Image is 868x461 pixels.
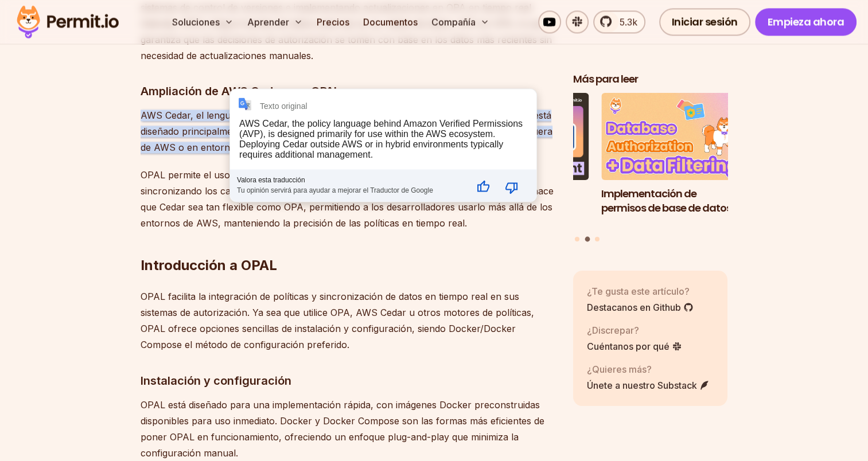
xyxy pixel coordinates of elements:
font: OPAL permite el uso de AWS Cedar en diferentes entornos, ya sea local o multinube, sincronizando ... [141,169,554,229]
font: Empieza ahora [768,14,844,29]
font: ¿Te gusta este artículo? [587,286,690,297]
font: Compañía [431,16,476,28]
font: Instalación y configuración [141,373,291,387]
font: Documentos [363,16,418,28]
div: Tu opinión servirá para ayudar a mejorar el Traductor de Google [237,184,473,194]
li: 2 de 3 [601,93,756,230]
img: Implementación de permisos de base de datos [601,93,756,181]
a: Iniciar sesión [659,8,750,36]
button: Ir a la diapositiva 3 [595,237,600,241]
li: 1 de 3 [434,93,589,230]
div: AWS Cedar, the policy language behind Amazon Verified Permissions (AVP), is designed primarily fo... [239,119,523,159]
button: Ir a la diapositiva 1 [575,237,579,241]
button: Ir a la diapositiva 2 [585,237,590,242]
font: 5.3k [620,16,637,28]
font: Introducción a OPAL [141,257,277,274]
font: OPAL facilita la integración de políticas y sincronización de datos en tiempo real en sus sistema... [141,291,534,350]
font: Implementación de permisos de base de datos [601,186,731,215]
button: Aprender [243,10,308,33]
font: Iniciar sesión [672,14,738,29]
a: Cuéntanos por qué [587,339,682,353]
font: Más para leer [573,72,638,86]
font: Ampliación de AWS Cedar con OPAL [141,84,340,98]
button: Mala traducción [505,173,532,200]
button: Soluciones [168,10,238,33]
div: Texto original [260,101,308,111]
font: OPAL está diseñado para una implementación rápida, con imágenes Docker preconstruidas disponibles... [141,399,544,458]
a: Únete a nuestro Substack [587,378,710,392]
font: Precios [317,16,349,28]
button: Compañía [427,10,494,33]
a: Autorización con Open Policy Agent (OPA) [434,93,589,230]
a: 5.3k [593,10,645,33]
a: Empieza ahora [755,8,857,36]
font: Aprender [247,16,289,28]
div: Valora esta traducción [237,176,473,184]
font: ¿Quieres más? [587,364,652,375]
font: Soluciones [172,16,220,28]
font: AWS Cedar, el lenguaje de políticas detrás de los Permisos Verificados de Amazon (AVP), está dise... [141,110,552,153]
a: Documentos [359,10,422,33]
button: Buena traducción [476,173,504,200]
a: Destacanos en Github [587,300,694,314]
font: ¿Discrepar? [587,325,639,336]
div: Publicaciones [573,93,728,244]
a: Precios [312,10,354,33]
img: Logotipo del permiso [11,2,124,41]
